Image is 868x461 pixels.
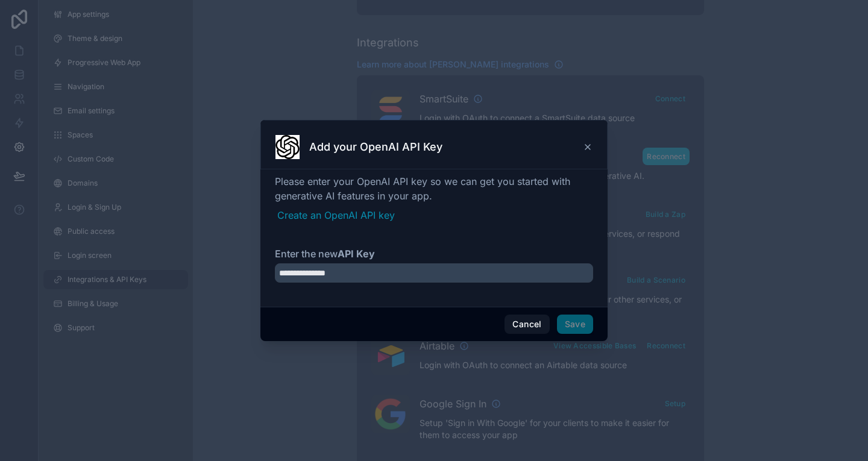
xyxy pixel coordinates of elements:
[338,248,375,260] strong: API Key
[277,208,593,222] a: Create an OpenAI API key
[505,315,549,334] button: Cancel
[309,140,442,154] h3: Add your OpenAI API Key
[275,246,593,261] label: Enter the new
[275,174,593,203] span: Please enter your OpenAI API key so we can get you started with generative AI features in your app.
[275,135,300,159] img: OpenAI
